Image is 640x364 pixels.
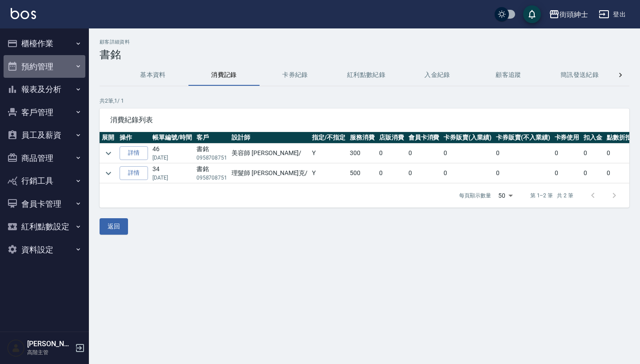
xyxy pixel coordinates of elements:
th: 展開 [100,132,117,144]
th: 卡券販賣(入業績) [441,132,494,144]
p: 0958708751 [196,174,228,182]
th: 卡券使用 [552,132,582,144]
td: 理髮師 [PERSON_NAME]克 / [229,164,310,183]
td: 46 [150,144,194,163]
th: 指定/不指定 [310,132,348,144]
th: 店販消費 [377,132,406,144]
td: 0 [494,144,552,163]
div: 街頭紳士 [560,9,588,20]
button: 客戶管理 [4,101,85,124]
td: 500 [348,164,377,183]
td: 0 [494,164,552,183]
button: 消費記錄 [188,64,260,86]
td: 書銘 [194,164,230,183]
th: 設計師 [229,132,310,144]
img: Logo [11,8,36,19]
button: 行銷工具 [4,169,85,192]
p: 0958708751 [196,154,228,162]
th: 服務消費 [348,132,377,144]
th: 帳單編號/時間 [150,132,194,144]
td: 0 [406,164,442,183]
button: 卡券紀錄 [260,64,331,86]
button: 紅利點數紀錄 [331,64,402,86]
a: 詳情 [120,166,148,180]
td: 0 [581,144,604,163]
button: 會員卡管理 [4,192,85,216]
button: 紅利點數設定 [4,215,85,238]
th: 扣入金 [581,132,604,144]
button: 報表及分析 [4,78,85,101]
a: 詳情 [120,146,148,160]
button: 預約管理 [4,55,85,78]
td: 0 [552,144,582,163]
td: 0 [406,144,442,163]
h5: [PERSON_NAME] [27,340,72,348]
button: 櫃檯作業 [4,32,85,55]
img: Person [7,339,25,357]
td: 34 [150,164,194,183]
p: [DATE] [152,174,192,182]
td: 0 [377,144,406,163]
button: 商品管理 [4,147,85,170]
td: Y [310,144,348,163]
button: 街頭紳士 [545,5,592,24]
button: 基本資料 [117,64,188,86]
th: 卡券販賣(不入業績) [494,132,552,144]
button: 顧客追蹤 [473,64,544,86]
th: 操作 [117,132,150,144]
p: [DATE] [152,154,192,162]
td: 美容師 [PERSON_NAME] / [229,144,310,163]
td: 0 [441,144,494,163]
p: 共 2 筆, 1 / 1 [100,97,629,105]
th: 會員卡消費 [406,132,442,144]
button: save [523,5,541,23]
td: 書銘 [194,144,230,163]
button: 資料設定 [4,238,85,261]
span: 消費紀錄列表 [110,116,619,124]
td: 0 [552,164,582,183]
button: expand row [102,147,115,160]
button: 簡訊發送紀錄 [544,64,615,86]
td: 0 [441,164,494,183]
button: 登出 [595,6,629,23]
td: 300 [348,144,377,163]
button: 返回 [100,218,128,235]
p: 每頁顯示數量 [459,192,491,200]
button: 員工及薪資 [4,124,85,147]
p: 高階主管 [27,348,72,356]
h3: 書銘 [100,48,629,61]
th: 客戶 [194,132,230,144]
button: expand row [102,167,115,180]
td: 0 [377,164,406,183]
td: 0 [581,164,604,183]
td: Y [310,164,348,183]
button: 入金紀錄 [402,64,473,86]
div: 50 [495,184,516,208]
p: 第 1–2 筆 共 2 筆 [530,192,573,200]
h2: 顧客詳細資料 [100,39,629,45]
